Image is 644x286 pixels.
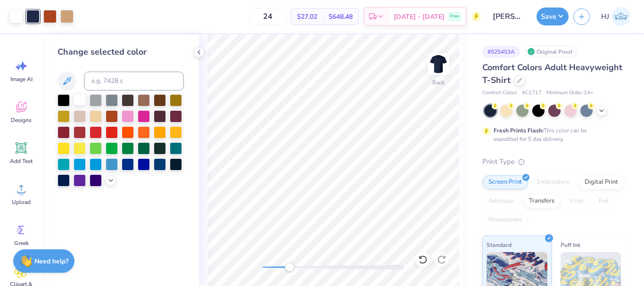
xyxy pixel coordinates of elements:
[494,127,544,134] strong: Fresh Prints Flash:
[487,240,512,250] span: Standard
[329,12,353,22] span: $648.48
[482,194,520,208] div: Applique
[578,175,624,189] div: Digital Print
[482,156,625,167] div: Print Type
[597,7,635,26] a: HJ
[297,12,317,22] span: $27.02
[10,75,33,83] span: Image AI
[285,262,294,272] div: Accessibility label
[537,8,569,25] button: Save
[482,62,622,86] span: Comfort Colors Adult Heavyweight T-Shirt
[531,175,576,189] div: Embroidery
[14,239,29,247] span: Greek
[11,116,32,124] span: Designs
[249,8,286,25] input: – –
[482,46,520,57] div: # 525453A
[429,55,448,74] img: Back
[482,175,528,189] div: Screen Print
[561,240,580,250] span: Puff Ink
[563,194,590,208] div: Vinyl
[523,194,561,208] div: Transfers
[522,89,542,97] span: # C1717
[84,72,184,90] input: e.g. 7428 c
[601,11,609,22] span: HJ
[34,257,68,266] strong: Need help?
[10,157,33,165] span: Add Text
[58,46,184,58] div: Change selected color
[611,7,630,26] img: Hughe Josh Cabanete
[12,198,31,206] span: Upload
[546,89,594,97] span: Minimum Order: 24 +
[450,13,459,20] span: Free
[482,89,517,97] span: Comfort Colors
[494,126,610,143] div: This color can be expedited for 5 day delivery.
[394,12,445,22] span: [DATE] - [DATE]
[482,213,528,227] div: Rhinestones
[593,194,615,208] div: Foil
[525,46,578,57] div: Original Proof
[432,78,445,87] div: Back
[486,7,532,26] input: Untitled Design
